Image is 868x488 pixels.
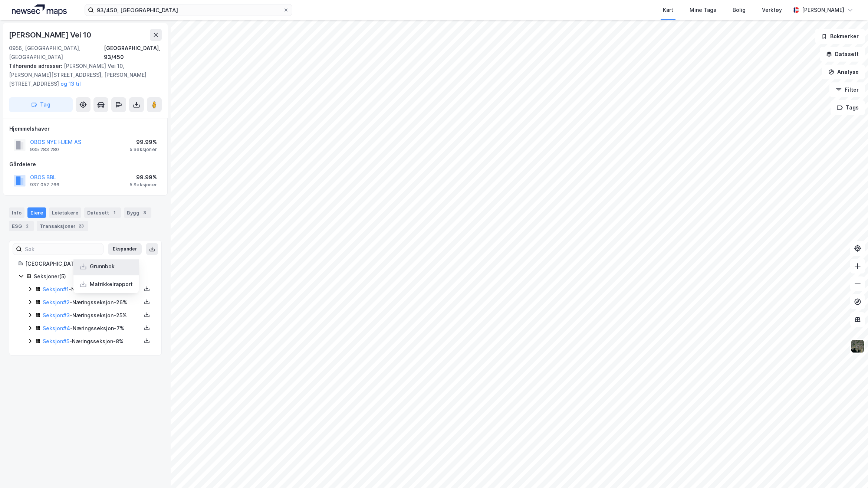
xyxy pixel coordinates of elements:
[77,222,85,230] div: 23
[27,207,46,218] div: Eiere
[37,221,88,231] div: Transaksjoner
[124,207,151,218] div: Bygg
[12,4,67,16] img: logo.a4113a55bc3d86da70a041830d287a7e.svg
[43,286,69,292] a: Seksjon#1
[34,272,152,281] div: Seksjoner ( 5 )
[820,47,865,62] button: Datasett
[108,243,142,255] button: Ekspander
[141,209,148,216] div: 3
[9,124,161,133] div: Hjemmelshaver
[43,285,141,294] div: - Næringsseksjon - 35%
[22,243,103,255] input: Søk
[831,452,868,488] iframe: Chat Widget
[25,259,152,268] div: [GEOGRAPHIC_DATA], 93/450
[9,44,104,62] div: 0956, [GEOGRAPHIC_DATA], [GEOGRAPHIC_DATA]
[90,280,133,289] div: Matrikkelrapport
[43,337,141,346] div: - Næringsseksjon - 8%
[9,221,34,231] div: ESG
[30,147,59,153] div: 935 283 280
[90,262,115,271] div: Grunnbok
[815,29,865,44] button: Bokmerker
[43,299,70,305] a: Seksjon#2
[802,6,844,14] div: [PERSON_NAME]
[829,82,865,97] button: Filter
[49,207,81,218] div: Leietakere
[111,209,118,216] div: 1
[9,97,73,112] button: Tag
[129,147,157,153] div: 5 Seksjoner
[822,65,865,79] button: Analyse
[129,173,157,182] div: 99.99%
[690,6,716,14] div: Mine Tags
[663,6,673,14] div: Kart
[9,160,161,169] div: Gårdeiere
[43,325,70,331] a: Seksjon#4
[30,182,59,188] div: 937 052 766
[43,312,70,318] a: Seksjon#3
[129,182,157,188] div: 5 Seksjoner
[43,338,69,344] a: Seksjon#5
[9,63,64,69] span: Tilhørende adresser:
[43,324,141,333] div: - Næringsseksjon - 7%
[733,6,746,14] div: Bolig
[43,311,141,320] div: - Næringsseksjon - 25%
[43,298,141,307] div: - Næringsseksjon - 26%
[831,100,865,115] button: Tags
[94,4,283,16] input: Søk på adresse, matrikkel, gårdeiere, leietakere eller personer
[104,44,162,62] div: [GEOGRAPHIC_DATA], 93/450
[9,62,156,88] div: [PERSON_NAME] Vei 10, [PERSON_NAME][STREET_ADDRESS], [PERSON_NAME][STREET_ADDRESS]
[9,207,24,218] div: Info
[831,452,868,488] div: Kontrollprogram for chat
[762,6,782,14] div: Verktøy
[23,222,31,230] div: 2
[84,207,121,218] div: Datasett
[9,29,93,41] div: [PERSON_NAME] Vei 10
[129,138,157,147] div: 99.99%
[851,339,865,353] img: 9k=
